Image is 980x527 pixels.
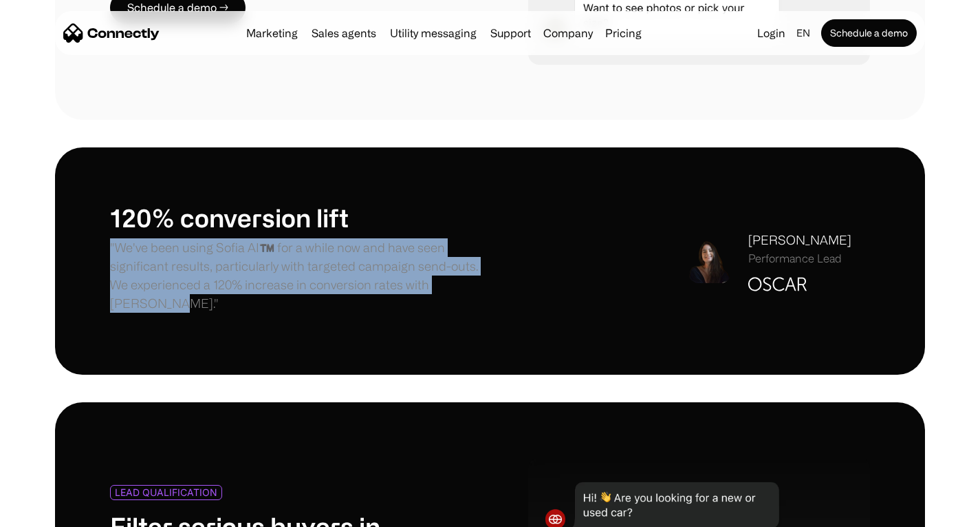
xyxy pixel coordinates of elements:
div: Performance Lead [748,252,851,265]
a: home [63,23,160,43]
ul: Language list [28,503,83,522]
a: Schedule a demo [821,19,917,47]
a: Sales agents [306,28,382,39]
div: Company [543,23,593,43]
a: Support [485,28,536,39]
div: LEAD QUALIFICATION [115,487,217,497]
div: en [791,23,818,43]
p: "We've been using Sofia AI™️ for a while now and have seen significant results, particularly with... [110,238,490,313]
a: Login [752,23,791,43]
a: Marketing [241,28,303,39]
a: Pricing [600,28,647,39]
aside: Language selected: English [14,502,83,522]
div: Company [539,23,597,43]
div: [PERSON_NAME] [748,231,851,249]
div: en [796,23,810,43]
h1: 120% conversion lift [110,203,490,232]
a: Utility messaging [384,28,482,39]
